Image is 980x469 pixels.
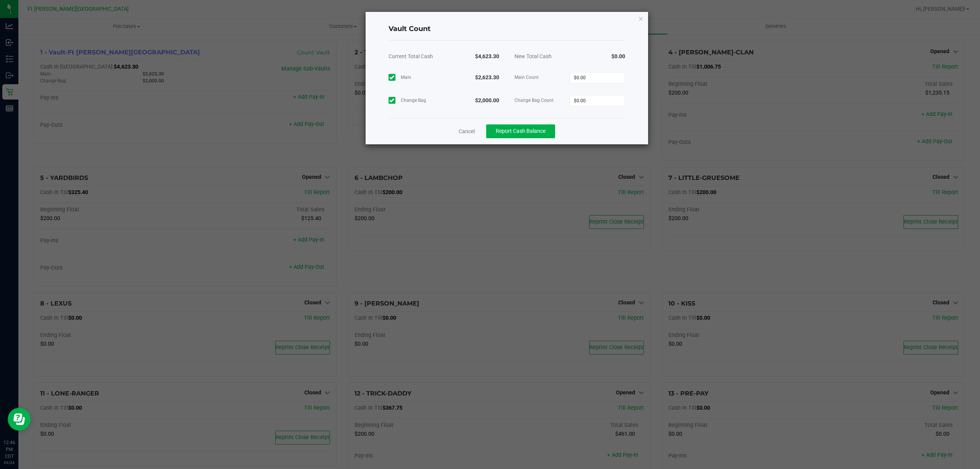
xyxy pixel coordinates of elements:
[496,128,546,134] span: Report Cash Balance
[486,124,555,138] button: Report Cash Balance
[8,408,31,431] iframe: Resource center
[514,96,570,104] span: Change Bag Count
[401,74,411,81] span: Main
[611,53,625,59] strong: $0.00
[401,96,426,104] span: Change Bag
[459,127,475,135] a: Cancel
[514,53,552,59] span: New Total Cash
[475,53,499,59] strong: $4,623.30
[389,74,399,81] form-toggle: Include in count
[389,97,399,104] form-toggle: Include in count
[475,74,499,80] strong: $2,623.30
[389,24,625,34] h4: Vault Count
[514,74,570,81] span: Main Count
[475,97,499,103] strong: $2,000.00
[389,53,433,59] span: Current Total Cash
